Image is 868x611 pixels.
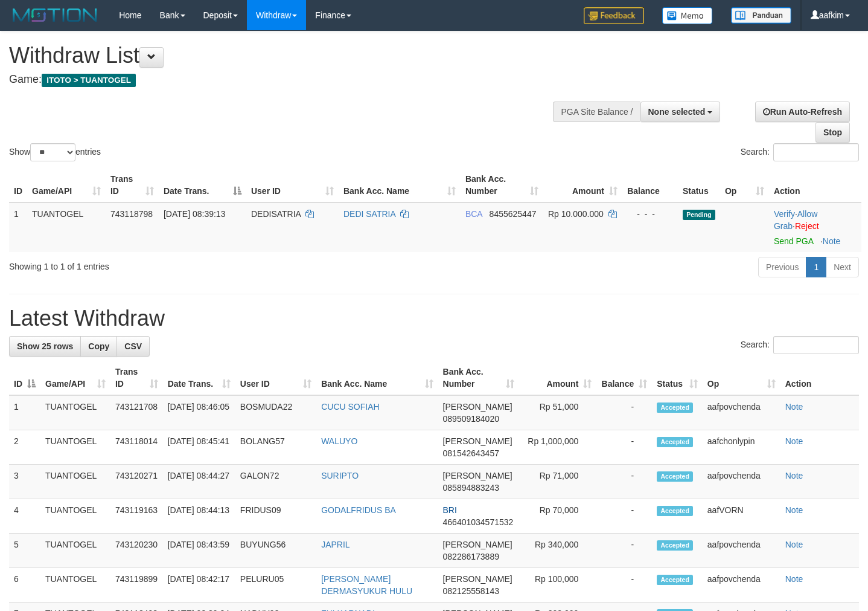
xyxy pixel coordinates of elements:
td: TUANTOGEL [40,499,110,534]
td: [DATE] 08:44:27 [163,465,235,499]
td: 743120230 [110,534,163,568]
th: Game/API: activate to sort column ascending [27,168,106,202]
span: Copy 085894883243 to clipboard [443,483,499,493]
th: Trans ID: activate to sort column ascending [110,361,163,395]
a: Note [785,540,803,549]
label: Search: [741,336,859,354]
a: Allow Grab [774,209,817,231]
td: aafpovchenda [703,465,780,499]
td: aafpovchenda [703,534,780,568]
th: Action [769,168,861,202]
td: TUANTOGEL [40,430,110,465]
span: [PERSON_NAME] [443,471,512,480]
a: Note [785,574,803,584]
td: Rp 51,000 [519,395,596,430]
span: BRI [443,505,457,515]
th: Balance [622,168,678,202]
td: Rp 71,000 [519,465,596,499]
span: BCA [465,209,482,219]
a: Note [785,471,803,480]
a: Verify [774,209,795,219]
span: Accepted [657,506,693,516]
td: 743119899 [110,568,163,603]
td: TUANTOGEL [40,465,110,499]
th: Bank Acc. Name: activate to sort column ascending [316,361,438,395]
span: Copy 082286173889 to clipboard [443,552,499,561]
th: ID [9,168,27,202]
a: Send PGA [774,236,813,246]
span: [PERSON_NAME] [443,402,512,412]
input: Search: [773,336,859,354]
h1: Withdraw List [9,44,567,68]
span: 743118798 [110,209,153,219]
a: Show 25 rows [9,336,81,357]
div: PGA Site Balance / [553,102,640,122]
td: PELURU05 [235,568,316,603]
span: None selected [648,107,706,117]
a: Note [823,236,841,246]
img: MOTION_logo.png [9,6,101,24]
span: Copy 466401034571532 to clipboard [443,517,514,527]
span: [PERSON_NAME] [443,574,512,584]
div: Showing 1 to 1 of 1 entries [9,256,353,273]
td: 743121708 [110,395,163,430]
span: · [774,209,817,231]
td: - [596,568,652,603]
span: Copy 082125558143 to clipboard [443,586,499,596]
a: Next [826,257,859,277]
img: panduan.png [731,7,791,24]
span: Copy [88,341,109,351]
span: Accepted [657,471,693,482]
td: [DATE] 08:42:17 [163,568,235,603]
h4: Game: [9,74,567,86]
th: Balance: activate to sort column ascending [596,361,652,395]
th: Date Trans.: activate to sort column descending [159,168,246,202]
span: DEDISATRIA [251,209,301,219]
td: 5 [9,534,40,568]
th: Trans ID: activate to sort column ascending [106,168,159,202]
th: Op: activate to sort column ascending [720,168,769,202]
a: Copy [80,336,117,357]
a: WALUYO [321,436,357,446]
th: Status [678,168,720,202]
label: Show entries [9,143,101,161]
td: - [596,430,652,465]
td: [DATE] 08:43:59 [163,534,235,568]
th: User ID: activate to sort column ascending [235,361,316,395]
span: [PERSON_NAME] [443,436,512,446]
label: Search: [741,143,859,161]
td: · · [769,202,861,252]
span: Accepted [657,437,693,447]
a: Reject [795,221,819,231]
td: TUANTOGEL [40,534,110,568]
td: TUANTOGEL [40,395,110,430]
td: BOSMUDA22 [235,395,316,430]
th: ID: activate to sort column descending [9,361,40,395]
th: Bank Acc. Number: activate to sort column ascending [438,361,520,395]
input: Search: [773,143,859,161]
td: [DATE] 08:44:13 [163,499,235,534]
a: Note [785,402,803,412]
a: JAPRIL [321,540,349,549]
th: Game/API: activate to sort column ascending [40,361,110,395]
button: None selected [640,102,721,122]
td: aafpovchenda [703,395,780,430]
img: Button%20Memo.svg [662,7,713,24]
td: aafchonlypin [703,430,780,465]
th: Bank Acc. Name: activate to sort column ascending [339,168,461,202]
a: CSV [116,336,150,357]
td: GALON72 [235,465,316,499]
a: DEDI SATRIA [343,209,395,219]
span: Show 25 rows [17,341,73,351]
a: Stop [815,122,850,143]
td: 1 [9,202,27,252]
td: 4 [9,499,40,534]
td: Rp 1,000,000 [519,430,596,465]
td: 743120271 [110,465,163,499]
a: SURIPTO [321,471,359,480]
td: BOLANG57 [235,430,316,465]
h1: Latest Withdraw [9,306,859,331]
span: Copy 089509184020 to clipboard [443,414,499,424]
td: - [596,499,652,534]
a: Previous [758,257,806,277]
